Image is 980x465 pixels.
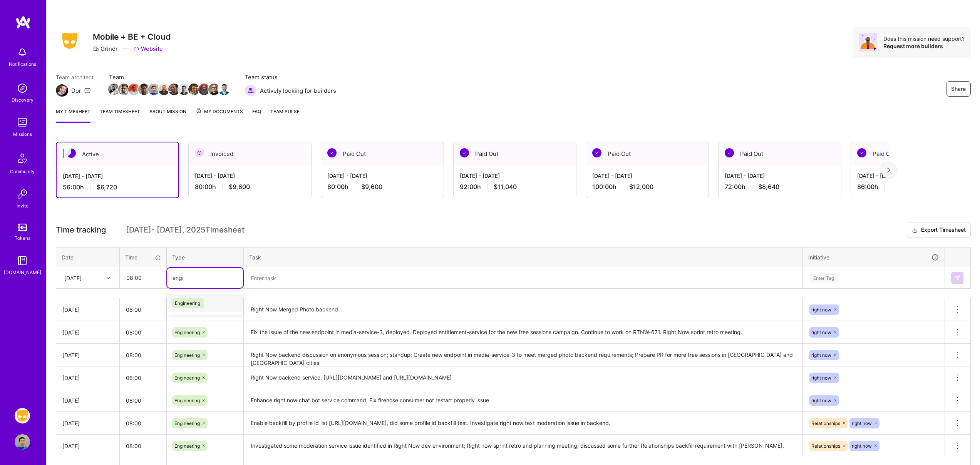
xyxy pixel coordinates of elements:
span: $11,040 [494,183,517,191]
img: Avatar [859,33,877,52]
img: Paid Out [327,148,337,157]
span: Relationships [811,420,840,426]
div: Grindr [93,45,118,53]
div: Active [57,142,178,166]
a: Team Member Avatar [189,83,199,96]
textarea: Investigated some moderation service issue identified in Right Now dev environment; Right now spr... [245,435,802,457]
div: [DATE] [62,374,113,382]
button: Share [946,81,971,97]
div: [DATE] - [DATE] [327,172,437,180]
div: [DATE] - [DATE] [195,172,305,180]
img: Paid Out [592,148,601,157]
a: Team Member Avatar [169,83,179,96]
div: Initiative [808,253,939,262]
textarea: Fix the issue of the new endpoint in media-service-3, deployed. Deployed entitlement-service for ... [245,322,802,343]
span: $9,600 [229,183,250,191]
a: Team Member Avatar [209,83,219,96]
span: $8,640 [758,183,779,191]
span: Team Pulse [270,109,300,114]
a: About Mission [149,107,186,123]
div: [DATE] - [DATE] [460,172,570,180]
img: Team Member Avatar [208,84,220,95]
span: right now [852,443,872,449]
span: [DATE] - [DATE] , 2025 Timesheet [126,225,245,235]
img: logo [15,15,31,29]
div: Request more builders [883,42,965,50]
div: 72:00 h [725,183,835,191]
span: Team architect [56,73,94,81]
img: Team Member Avatar [128,84,140,95]
a: Team Member Avatar [149,83,159,96]
a: Team Member Avatar [159,83,169,96]
img: User Avatar [15,434,30,450]
a: User Avatar [13,434,32,450]
span: Share [951,85,966,93]
img: teamwork [15,115,30,130]
img: Paid Out [725,148,734,157]
i: icon Mail [84,87,90,94]
div: Does this mission need support? [883,35,965,42]
img: Invoiced [195,148,204,157]
img: Team Member Avatar [138,84,150,95]
span: right now [811,375,831,381]
span: Engineering [174,420,200,426]
input: HH:MM [120,390,166,411]
img: Company Logo [56,30,84,51]
input: HH:MM [120,299,166,320]
img: Team Member Avatar [168,84,180,95]
a: Team Member Avatar [179,83,189,96]
div: Paid Out [454,142,576,166]
span: Team [109,73,229,81]
div: 56:00 h [63,183,172,191]
input: HH:MM [120,322,166,343]
span: Engineering [174,330,200,335]
a: FAQ [252,107,261,123]
input: HH:MM [120,436,166,456]
div: 100:00 h [592,183,702,191]
img: Team Member Avatar [148,84,160,95]
span: right now [811,398,831,403]
span: Engineering [174,352,200,358]
div: [DATE] [62,419,113,427]
span: Engineering [174,398,200,403]
div: Paid Out [851,142,973,166]
img: Team Member Avatar [178,84,190,95]
div: [DATE] [64,274,82,282]
textarea: Right Now backend discussion on anonymous session; standup; Create new endpoint in media-service-... [245,345,802,366]
img: bell [15,45,30,60]
input: HH:MM [120,268,166,288]
div: 86:00 h [857,183,967,191]
div: [DOMAIN_NAME] [4,268,41,276]
img: Paid Out [857,148,866,157]
textarea: Enable backfill by profile id list [URL][DOMAIN_NAME], did some profile id backfill test. Investi... [245,413,802,434]
img: guide book [15,253,30,268]
span: right now [811,307,831,313]
img: Team Member Avatar [198,84,210,95]
div: Paid Out [719,142,841,166]
a: Team Member Avatar [119,83,129,96]
th: Task [244,247,803,267]
img: Grindr: Mobile + BE + Cloud [15,408,30,423]
img: discovery [15,80,30,96]
h3: Mobile + BE + Cloud [93,32,171,42]
a: Grindr: Mobile + BE + Cloud [13,408,32,423]
th: Type [167,247,244,267]
div: Dor [71,87,81,95]
img: Team Member Avatar [118,84,130,95]
img: Submit [954,275,960,281]
i: icon Download [912,226,918,234]
span: $6,720 [97,183,117,191]
div: [DATE] [62,351,113,359]
a: Team Member Avatar [139,83,149,96]
a: My Documents [196,107,243,123]
img: tokens [18,224,27,231]
span: Engineering [174,443,200,449]
span: Engineering [171,298,204,308]
img: Team Architect [56,84,68,97]
div: Notifications [9,60,36,68]
div: Paid Out [321,142,444,166]
input: HH:MM [120,413,166,433]
a: Team Member Avatar [219,83,229,96]
div: Discovery [12,96,34,104]
a: Website [133,45,163,53]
